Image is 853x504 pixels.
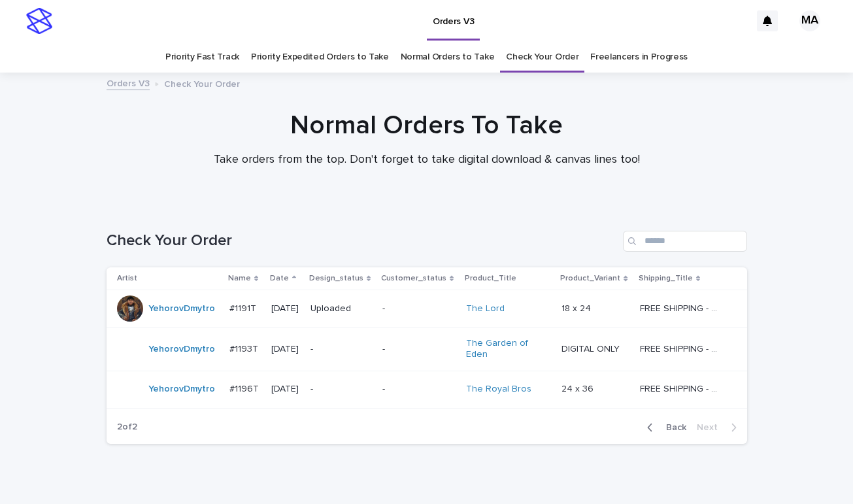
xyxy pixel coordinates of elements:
[692,422,747,433] button: Next
[382,384,456,395] p: -
[107,411,148,443] p: 2 of 2
[229,381,261,395] p: #1196T
[466,303,505,314] a: The Lord
[107,328,747,371] tr: YehorovDmytro #1193T#1193T [DATE]--The Garden of Eden DIGITAL ONLYDIGITAL ONLY FREE SHIPPING - pr...
[466,384,531,395] a: The Royal Bros
[310,303,372,314] p: Uploaded
[164,76,240,90] p: Check Your Order
[165,42,239,73] a: Priority Fast Track
[271,303,300,314] p: [DATE]
[799,10,820,31] div: MA
[309,271,363,286] p: Design_status
[148,303,215,314] a: YehorovDmytro
[623,231,747,252] input: Search
[107,110,747,141] h1: Normal Orders To Take
[640,381,724,395] p: FREE SHIPPING - preview in 1-2 business days, after your approval delivery will take 5-10 b.d.
[117,271,137,286] p: Artist
[640,301,724,314] p: FREE SHIPPING - preview in 1-2 business days, after your approval delivery will take 5-10 b.d.
[560,271,620,286] p: Product_Variant
[107,371,747,408] tr: YehorovDmytro #1196T#1196T [DATE]--The Royal Bros 24 x 3624 x 36 FREE SHIPPING - preview in 1-2 b...
[639,271,693,286] p: Shipping_Title
[310,344,372,355] p: -
[148,384,215,395] a: YehorovDmytro
[229,341,261,355] p: #1193T
[271,384,300,395] p: [DATE]
[165,153,688,167] p: Take orders from the top. Don't forget to take digital download & canvas lines too!
[107,75,150,90] a: Orders V3
[590,42,688,73] a: Freelancers in Progress
[466,338,548,360] a: The Garden of Eden
[506,42,578,73] a: Check Your Order
[658,423,686,432] span: Back
[251,42,389,73] a: Priority Expedited Orders to Take
[561,341,622,355] p: DIGITAL ONLY
[270,271,289,286] p: Date
[561,301,594,314] p: 18 x 24
[697,423,726,432] span: Next
[229,301,259,314] p: #1191T
[310,384,372,395] p: -
[382,344,456,355] p: -
[382,303,456,314] p: -
[107,290,747,328] tr: YehorovDmytro #1191T#1191T [DATE]Uploaded-The Lord 18 x 2418 x 24 FREE SHIPPING - preview in 1-2 ...
[148,344,215,355] a: YehorovDmytro
[107,231,618,250] h1: Check Your Order
[381,271,446,286] p: Customer_status
[637,422,692,433] button: Back
[465,271,516,286] p: Product_Title
[228,271,251,286] p: Name
[26,8,52,34] img: stacker-logo-s-only.png
[561,381,596,395] p: 24 x 36
[640,341,724,355] p: FREE SHIPPING - preview in 1-2 business days, after your approval delivery will take 5-10 b.d.
[271,344,300,355] p: [DATE]
[401,42,495,73] a: Normal Orders to Take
